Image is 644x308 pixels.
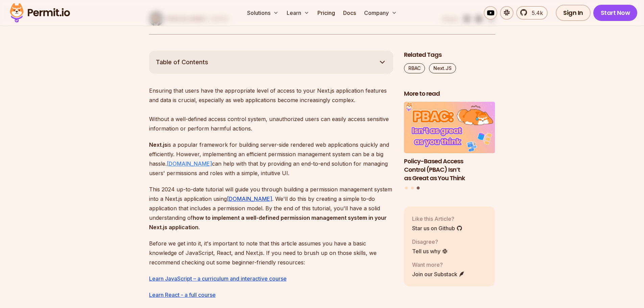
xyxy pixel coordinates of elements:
[340,6,359,20] a: Docs
[244,6,281,20] button: Solutions
[516,6,548,20] a: 5.4k
[404,157,495,182] h3: Policy-Based Access Control (PBAC) Isn’t as Great as You Think
[361,6,400,20] button: Company
[149,214,387,231] strong: how to implement a well-defined permission management system in your Next.js application
[404,51,495,59] h2: Related Tags
[528,9,543,17] span: 5.4k
[412,215,462,223] p: Like this Article?
[411,187,414,189] button: Go to slide 2
[429,63,456,73] a: Next.JS
[412,261,465,269] p: Want more?
[156,57,208,67] span: Table of Contents
[405,187,408,189] button: Go to slide 1
[227,195,272,202] a: [DOMAIN_NAME]
[149,51,393,74] button: Table of Contents
[149,239,393,267] p: Before we get into it, it's important to note that this article assumes you have a basic knowledg...
[404,102,495,190] div: Posts
[149,275,287,282] a: Learn JavaScript – a curriculum and interactive course
[167,160,212,167] a: [DOMAIN_NAME]
[315,6,338,20] a: Pricing
[412,247,448,255] a: Tell us why
[149,140,393,178] p: is a popular framework for building server-side rendered web applications quickly and efficiently...
[149,291,216,298] a: Learn React - a full course
[412,224,462,232] a: Star us on Github
[284,6,312,20] button: Learn
[7,1,73,24] img: Permit logo
[417,187,420,190] button: Go to slide 3
[404,90,495,98] h2: More to read
[556,5,591,21] a: Sign In
[149,141,167,148] strong: Next.js
[149,86,393,133] p: Ensuring that users have the appropriate level of access to your Next.js application features and...
[404,102,495,182] li: 3 of 3
[149,185,393,232] p: This 2024 up-to-date tutorial will guide you through building a permission management system into...
[412,270,465,278] a: Join our Substack
[404,63,425,73] a: RBAC
[593,5,638,21] a: Start Now
[404,102,495,182] a: Policy-Based Access Control (PBAC) Isn’t as Great as You ThinkPolicy-Based Access Control (PBAC) ...
[404,102,495,153] img: Policy-Based Access Control (PBAC) Isn’t as Great as You Think
[412,238,448,246] p: Disagree?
